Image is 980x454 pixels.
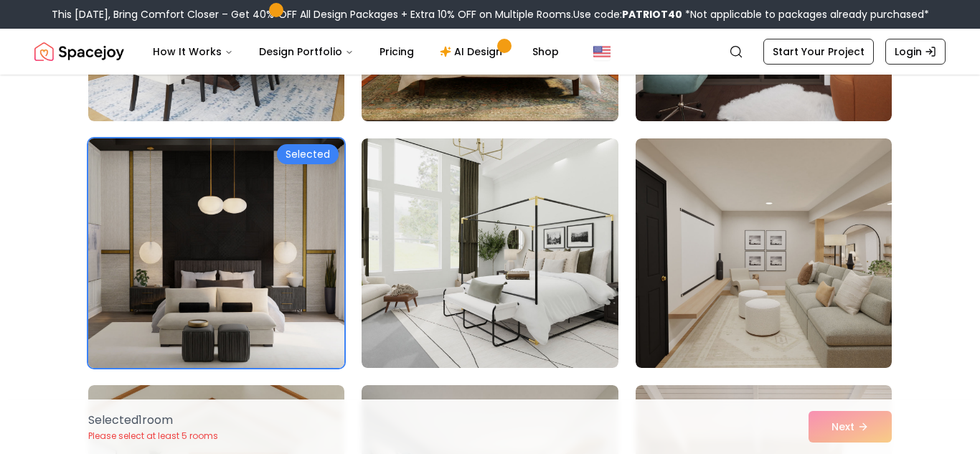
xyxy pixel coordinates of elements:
[368,37,425,66] a: Pricing
[573,7,682,22] span: Use code:
[141,37,245,66] button: How It Works
[428,37,518,66] a: AI Design
[82,133,351,374] img: Room room-70
[593,43,611,60] img: United States
[521,37,570,66] a: Shop
[885,39,946,65] a: Login
[52,7,929,22] div: This [DATE], Bring Comfort Closer – Get 40% OFF All Design Packages + Extra 10% OFF on Multiple R...
[34,37,124,66] img: Spacejoy Logo
[636,138,892,368] img: Room room-72
[141,37,570,66] nav: Main
[763,39,874,65] a: Start Your Project
[88,412,218,429] p: Selected 1 room
[622,7,682,22] b: PATRIOT40
[277,144,339,164] div: Selected
[88,430,218,442] p: Please select at least 5 rooms
[34,29,946,75] nav: Global
[248,37,365,66] button: Design Portfolio
[362,138,618,368] img: Room room-71
[34,37,124,66] a: Spacejoy
[682,7,929,22] span: *Not applicable to packages already purchased*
